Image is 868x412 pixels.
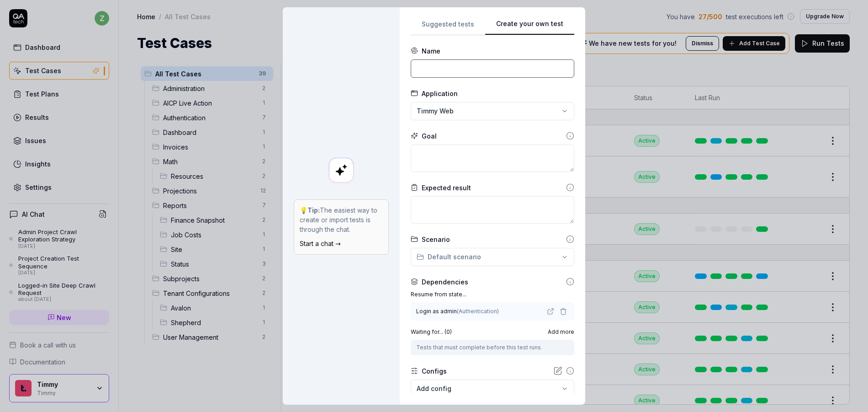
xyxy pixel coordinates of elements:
div: Goal [422,131,437,141]
span: Timmy Web [417,106,454,116]
div: Application [422,89,458,98]
label: Resume from state... [411,290,574,299]
button: Remove dependency [558,306,569,317]
span: ( Authentication ) [457,308,499,315]
div: Tests that must complete before this test runs. [416,343,569,352]
a: Open test in new page [545,306,556,317]
button: Default scenario [411,248,574,266]
span: Add more [548,328,574,336]
div: Expected result [422,183,471,193]
a: Start a chat → [300,240,341,247]
strong: Tip: [307,206,320,214]
p: 💡 The easiest way to create or import tests is through the chat. [300,205,383,234]
div: Configs [422,366,447,376]
button: Timmy Web [411,102,574,120]
div: Default scenario [417,252,481,262]
div: Dependencies [422,277,468,287]
button: Suggested tests [411,19,485,35]
div: Scenario [422,235,450,244]
div: Login as admin [416,307,499,316]
button: Create your own test [485,19,574,35]
label: Waiting for... ( 0 ) [411,328,452,336]
div: Name [422,46,440,56]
